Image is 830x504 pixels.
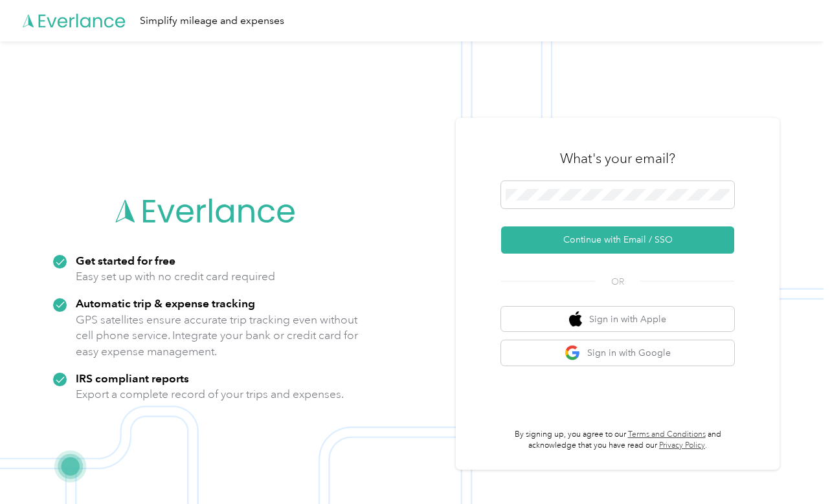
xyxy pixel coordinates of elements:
[501,226,734,254] button: Continue with Email / SSO
[76,296,255,310] strong: Automatic trip & expense tracking
[659,441,705,450] a: Privacy Policy
[76,268,275,285] p: Easy set up with no credit card required
[569,311,582,327] img: apple logo
[565,345,581,361] img: google logo
[140,13,284,29] div: Simplify mileage and expenses
[628,430,706,439] a: Terms and Conditions
[560,149,675,168] h3: What's your email?
[595,275,640,289] span: OR
[757,432,830,504] iframe: Everlance-gr Chat Button Frame
[76,254,175,267] strong: Get started for free
[501,429,734,452] p: By signing up, you agree to our and acknowledge that you have read our .
[76,312,359,360] p: GPS satellites ensure accurate trip tracking even without cell phone service. Integrate your bank...
[501,340,734,366] button: google logoSign in with Google
[76,371,189,385] strong: IRS compliant reports
[501,307,734,332] button: apple logoSign in with Apple
[76,386,344,402] p: Export a complete record of your trips and expenses.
